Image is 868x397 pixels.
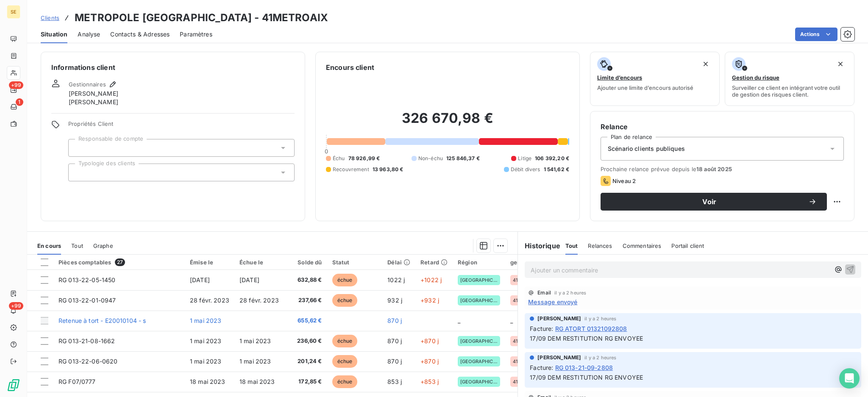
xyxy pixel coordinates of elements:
[58,297,116,304] span: RG 013-22-01-0947
[41,30,67,39] span: Situation
[601,193,827,211] button: Voir
[387,317,402,324] span: 870 j
[387,337,402,344] span: 870 j
[58,258,180,266] div: Pièces comptables
[584,316,616,321] span: il y a 2 heures
[597,84,693,91] span: Ajouter une limite d’encours autorisé
[725,52,854,106] button: Gestion du risqueSurveiller ce client en intégrant votre outil de gestion des risques client.
[68,120,295,132] span: Propriétés Client
[590,52,720,106] button: Limite d’encoursAjouter une limite d’encours autorisé
[9,81,23,89] span: +99
[387,276,405,283] span: 1022 j
[373,166,403,173] span: 13 963,80 €
[597,74,642,81] span: Limite d’encours
[289,296,322,305] span: 237,66 €
[348,155,380,162] span: 78 926,99 €
[69,81,106,88] span: Gestionnaires
[110,30,170,39] span: Contacts & Adresses
[326,62,374,72] h6: Encours client
[326,110,569,135] h2: 326 670,98 €
[387,297,402,304] span: 932 j
[332,355,358,368] span: échue
[537,290,551,295] span: Email
[75,10,328,25] h3: METROPOLE [GEOGRAPHIC_DATA] - 41METROAIX
[332,375,358,388] span: échue
[58,358,118,365] span: RG 013-22-06-0620
[190,276,210,283] span: [DATE]
[58,378,96,385] span: RG F07/0777
[460,359,498,364] span: [GEOGRAPHIC_DATA]
[555,363,613,372] span: RG 013-21-09-2808
[58,276,116,283] span: RG 013-22-05-1450
[289,337,322,345] span: 236,60 €
[37,242,61,249] span: En cours
[530,324,553,333] span: Facture :
[671,242,704,249] span: Portail client
[332,294,358,307] span: échue
[387,358,402,365] span: 870 j
[239,378,275,385] span: 18 mai 2023
[190,378,225,385] span: 18 mai 2023
[588,242,612,249] span: Relances
[78,30,100,39] span: Analyse
[458,317,460,324] span: _
[69,98,118,106] span: [PERSON_NAME]
[16,98,23,106] span: 1
[511,166,540,173] span: Débit divers
[333,155,345,162] span: Échu
[528,297,577,306] span: Message envoyé
[387,259,410,266] div: Délai
[611,198,808,205] span: Voir
[387,378,402,385] span: 853 j
[58,317,146,324] span: Retenue à tort - E20010104 - s
[420,259,448,266] div: Retard
[325,148,328,155] span: 0
[239,358,271,365] span: 1 mai 2023
[458,259,500,266] div: Région
[41,14,59,21] span: Clients
[420,358,439,365] span: +870 j
[623,242,662,249] span: Commentaires
[530,374,643,381] span: 17/09 DEM RESTITUTION RG ENVOYEE
[420,378,439,385] span: +853 j
[420,337,439,344] span: +870 j
[544,166,570,173] span: 1 541,62 €
[537,354,581,361] span: [PERSON_NAME]
[460,379,498,384] span: [GEOGRAPHIC_DATA]
[518,241,560,251] h6: Historique
[446,155,480,162] span: 125 846,37 €
[9,302,23,310] span: +99
[839,368,860,389] div: Open Intercom Messenger
[418,155,443,162] span: Non-échu
[333,166,369,173] span: Recouvrement
[420,276,442,283] span: +1022 j
[289,357,322,366] span: 201,24 €
[696,166,732,172] span: 18 août 2025
[93,242,113,249] span: Graphe
[58,337,115,344] span: RG 013-21-08-1662
[513,298,534,303] span: 41170000
[555,324,627,333] span: RG ATORT 01321092808
[460,298,498,303] span: [GEOGRAPHIC_DATA]
[732,74,779,81] span: Gestion du risque
[535,155,569,162] span: 106 392,20 €
[289,276,322,284] span: 632,88 €
[513,278,534,283] span: 41170000
[554,290,586,295] span: il y a 2 heures
[601,166,844,172] span: Prochaine relance prévue depuis le
[460,278,498,283] span: [GEOGRAPHIC_DATA]
[530,335,643,342] span: 17/09 DEM RESTITUTION RG ENVOYEE
[190,297,229,304] span: 28 févr. 2023
[332,274,358,286] span: échue
[51,62,295,72] h6: Informations client
[332,335,358,347] span: échue
[289,316,322,325] span: 655,62 €
[510,259,560,266] div: generalAccountId
[332,259,378,266] div: Statut
[239,276,259,283] span: [DATE]
[75,169,82,176] input: Ajouter une valeur
[565,242,578,249] span: Tout
[180,30,212,39] span: Paramètres
[608,144,685,153] span: Scénario clients publiques
[420,297,439,304] span: +932 j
